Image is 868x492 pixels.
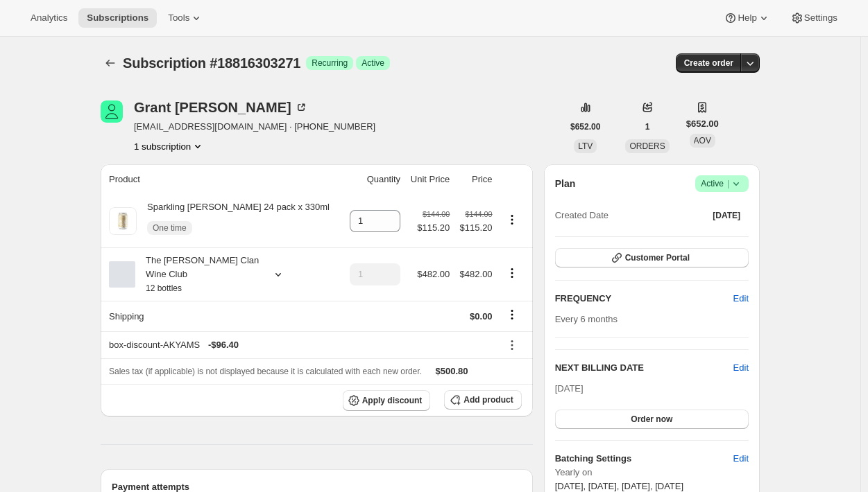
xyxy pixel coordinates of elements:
[134,100,308,114] div: Grant [PERSON_NAME]
[645,121,650,132] span: 1
[361,58,384,69] span: Active
[31,12,67,24] span: Analytics
[733,361,749,375] button: Edit
[501,307,523,322] button: Shipping actions
[701,177,743,191] span: Active
[362,395,423,406] span: Apply discount
[578,141,593,151] span: LTV
[631,414,672,425] span: Order now
[555,361,733,375] h2: NEXT BILLING DATE
[123,55,300,71] span: Subscription #18816303271
[134,120,375,134] span: [EMAIL_ADDRESS][DOMAIN_NAME] · [PHONE_NUMBER]
[109,367,422,376] span: Sales tax (if applicable) is not displayed because it is calculated with each new order.
[343,390,431,411] button: Apply discount
[312,58,348,69] span: Recurring
[629,141,665,151] span: ORDERS
[733,452,749,466] span: Edit
[101,53,120,73] button: Subscriptions
[417,269,450,279] span: $482.00
[555,292,733,306] h2: FREQUENCY
[625,252,690,263] span: Customer Portal
[555,481,683,491] span: [DATE], [DATE], [DATE], [DATE]
[160,8,212,28] button: Tools
[168,12,189,24] span: Tools
[343,164,405,195] th: Quantity
[444,390,521,410] button: Add product
[405,164,454,195] th: Unit Price
[570,121,600,132] span: $652.00
[101,164,343,195] th: Product
[684,58,733,69] span: Create order
[725,448,757,470] button: Edit
[436,366,468,376] span: $500.80
[208,338,239,352] span: - $96.40
[555,248,749,267] button: Customer Portal
[501,212,523,227] button: Product actions
[153,222,187,234] span: One time
[78,8,157,28] button: Subscriptions
[555,383,584,394] span: [DATE]
[423,210,450,218] small: $144.00
[738,12,756,24] span: Help
[454,164,496,195] th: Price
[460,269,493,279] span: $482.00
[555,209,609,222] span: Created Date
[22,8,76,28] button: Analytics
[137,200,330,242] div: Sparkling [PERSON_NAME] 24 pack x 330ml
[704,206,749,225] button: [DATE]
[109,207,137,235] img: product img
[109,338,493,352] div: box-discount-AKYAMS
[470,311,493,322] span: $0.00
[713,210,740,221] span: [DATE]
[715,8,778,28] button: Help
[686,117,719,131] span: $652.00
[782,8,846,28] button: Settings
[555,177,576,191] h2: Plan
[733,292,749,306] span: Edit
[458,221,492,235] span: $115.20
[555,466,749,480] span: Yearly on
[676,53,742,73] button: Create order
[101,100,123,123] span: Grant Featherston
[562,117,609,137] button: $652.00
[463,394,513,405] span: Add product
[694,136,711,146] span: AOV
[417,221,450,235] span: $115.20
[637,117,658,137] button: 1
[87,12,148,24] span: Subscriptions
[146,283,182,293] small: 12 bottles
[465,210,492,218] small: $144.00
[501,265,523,281] button: Product actions
[804,12,837,24] span: Settings
[555,314,618,324] span: Every 6 months
[135,254,260,295] div: The [PERSON_NAME] Clan Wine Club
[725,288,757,310] button: Edit
[727,178,729,189] span: |
[555,452,733,466] h6: Batching Settings
[134,139,205,153] button: Product actions
[555,410,749,429] button: Order now
[101,301,343,331] th: Shipping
